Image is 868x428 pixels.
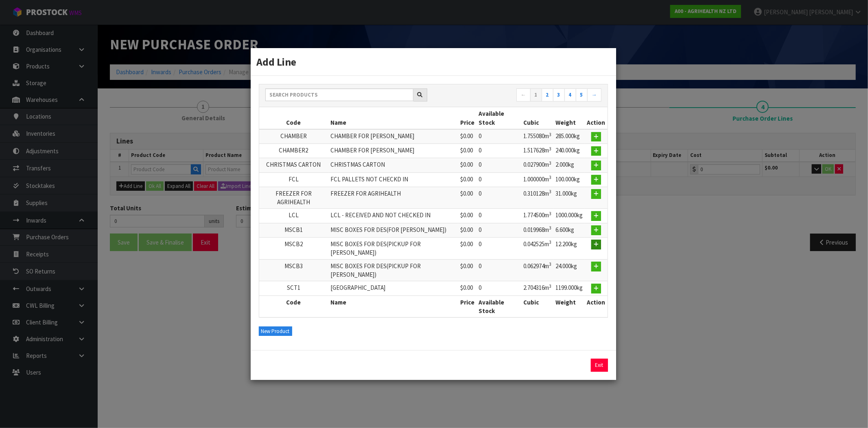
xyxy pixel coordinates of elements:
th: Action [585,296,607,317]
td: 1.774500m [521,209,553,223]
th: Price [458,296,477,317]
td: 0.310128m [521,187,553,209]
td: 24.000kg [553,259,585,281]
td: 0 [477,144,521,158]
td: [GEOGRAPHIC_DATA] [328,281,459,296]
td: 0 [477,187,521,209]
td: 6.600kg [553,223,585,237]
td: MSCB1 [259,223,328,237]
th: Name [328,107,459,129]
td: 12.200kg [553,237,585,259]
a: 2 [542,88,553,101]
td: 31.000kg [553,187,585,209]
sup: 3 [549,174,551,180]
td: $0.00 [458,144,477,158]
td: 285.000kg [553,129,585,144]
th: Available Stock [477,107,521,129]
td: 2.704316m [521,281,553,296]
td: MSCB2 [259,237,328,259]
sup: 3 [549,211,551,216]
td: FCL PALLETS NOT CHECKD IN [328,172,459,187]
th: Code [259,296,328,317]
td: 0.027900m [521,158,553,172]
td: $0.00 [458,259,477,281]
td: CHAMBER2 [259,144,328,158]
td: 0.019968m [521,223,553,237]
sup: 3 [549,239,551,245]
input: Search products [265,88,413,101]
a: 4 [564,88,576,101]
sup: 3 [549,225,551,231]
td: 100.000kg [553,172,585,187]
td: 1000.000kg [553,209,585,223]
td: 0 [477,158,521,172]
td: $0.00 [458,172,477,187]
td: LCL [259,209,328,223]
sup: 3 [549,189,551,194]
td: 0 [477,281,521,296]
td: $0.00 [458,187,477,209]
th: Price [458,107,477,129]
th: Available Stock [477,296,521,317]
td: CHRISTMAS CARTON [328,158,459,172]
nav: Page navigation [439,88,601,103]
td: MSCB3 [259,259,328,281]
a: → [587,88,601,101]
td: FREEZER FOR AGRIHEALTH [259,187,328,209]
td: 0 [477,259,521,281]
td: CHAMBER FOR [PERSON_NAME] [328,129,459,144]
td: $0.00 [458,281,477,296]
td: CHAMBER FOR [PERSON_NAME] [328,144,459,158]
td: FCL [259,172,328,187]
td: SCT1 [259,281,328,296]
th: Code [259,107,328,129]
td: $0.00 [458,237,477,259]
th: Cubic [521,107,553,129]
td: 240.000kg [553,144,585,158]
sup: 3 [549,146,551,152]
a: 5 [576,88,588,101]
td: $0.00 [458,158,477,172]
sup: 3 [549,160,551,166]
a: Exit [591,359,608,372]
td: 2.000kg [553,158,585,172]
h3: Add Line [257,54,610,69]
td: 0 [477,223,521,237]
td: 1.000000m [521,172,553,187]
sup: 3 [549,283,551,289]
td: MISC BOXES FOR DES(PICKUP FOR [PERSON_NAME]) [328,259,459,281]
td: MISC BOXES FOR DES(PICKUP FOR [PERSON_NAME]) [328,237,459,259]
td: $0.00 [458,209,477,223]
td: $0.00 [458,223,477,237]
td: 0.042525m [521,237,553,259]
a: 3 [553,88,565,101]
td: 0 [477,237,521,259]
sup: 3 [549,261,551,267]
th: Action [585,107,607,129]
td: 0 [477,129,521,144]
a: ← [516,88,531,101]
td: 1.517628m [521,144,553,158]
a: 1 [530,88,542,101]
td: LCL - RECEIVED AND NOT CHECKED IN [328,209,459,223]
td: FREEZER FOR AGRIHEALTH [328,187,459,209]
td: 0.062974m [521,259,553,281]
td: 0 [477,172,521,187]
button: New Product [259,327,292,336]
th: Weight [553,296,585,317]
th: Name [328,296,459,317]
td: MISC BOXES FOR DES(FOR [PERSON_NAME]) [328,223,459,237]
th: Weight [553,107,585,129]
td: CHAMBER [259,129,328,144]
td: $0.00 [458,129,477,144]
td: 0 [477,209,521,223]
td: CHRISTMAS CARTON [259,158,328,172]
sup: 3 [549,132,551,137]
td: 1.755080m [521,129,553,144]
th: Cubic [521,296,553,317]
td: 1199.000kg [553,281,585,296]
